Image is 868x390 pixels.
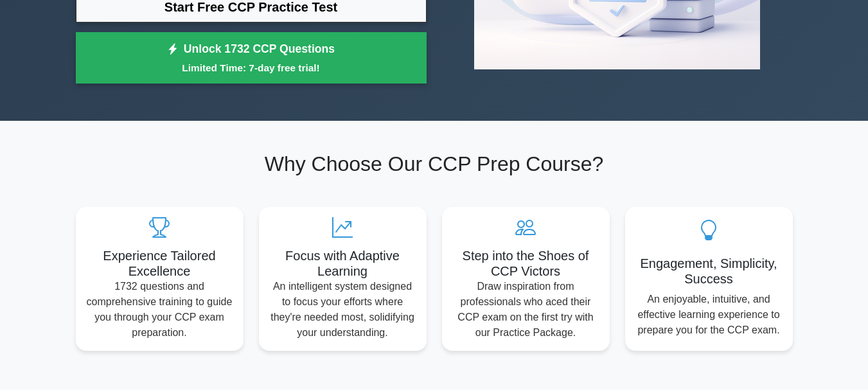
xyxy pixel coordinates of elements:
p: 1732 questions and comprehensive training to guide you through your CCP exam preparation. [86,279,233,341]
p: Draw inspiration from professionals who aced their CCP exam on the first try with our Practice Pa... [452,279,599,341]
h5: Experience Tailored Excellence [86,248,233,279]
h5: Engagement, Simplicity, Success [635,256,783,287]
a: Unlock 1732 CCP QuestionsLimited Time: 7-day free trial! [76,32,427,84]
p: An enjoyable, intuitive, and effective learning experience to prepare you for the CCP exam. [635,292,783,338]
h5: Focus with Adaptive Learning [269,248,416,279]
h2: Why Choose Our CCP Prep Course? [76,152,793,176]
p: An intelligent system designed to focus your efforts where they're needed most, solidifying your ... [269,279,416,341]
h5: Step into the Shoes of CCP Victors [452,248,599,279]
small: Limited Time: 7-day free trial! [92,60,411,75]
